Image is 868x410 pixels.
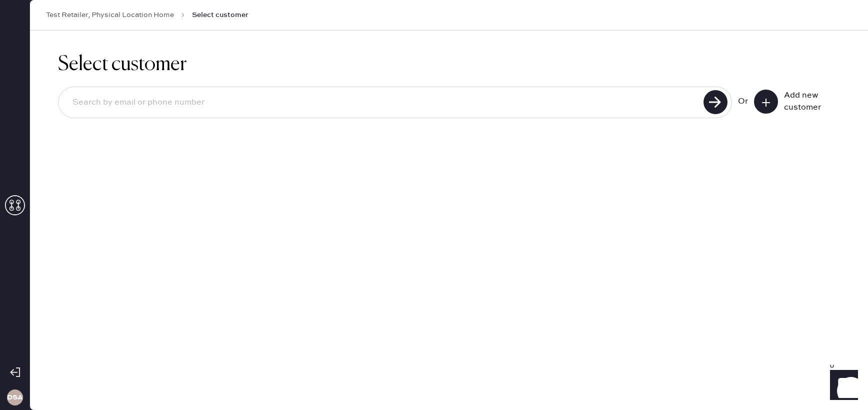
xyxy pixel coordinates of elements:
input: Search by email or phone number [64,91,700,114]
iframe: Front Chat [820,365,863,408]
span: Select customer [192,10,248,20]
div: Add new customer [784,90,834,114]
a: Test Retailer, Physical Location Home [46,10,174,20]
h1: Select customer [58,53,840,77]
div: Or [738,96,748,108]
h3: DSAT [7,394,23,401]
